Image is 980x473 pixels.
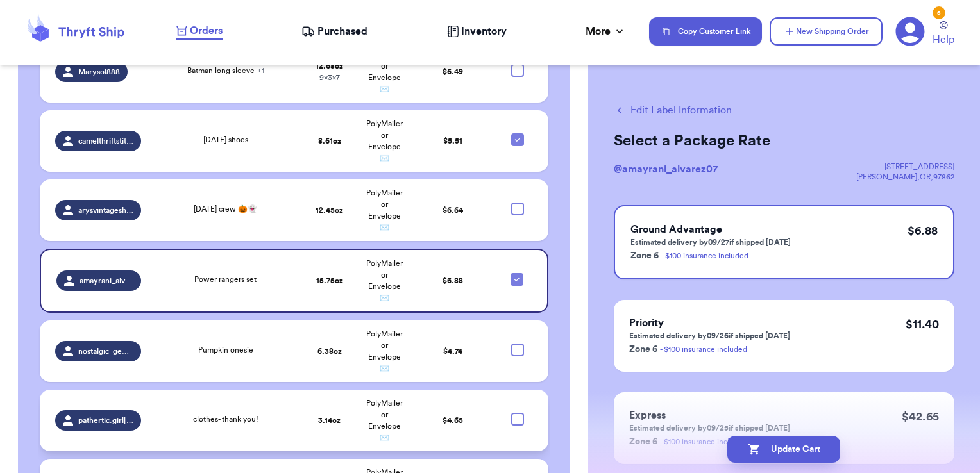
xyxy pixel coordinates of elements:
strong: 6.38 oz [317,347,342,355]
span: [DATE] shoes [203,136,248,144]
span: Power rangers set [194,276,257,283]
span: $ 6.88 [443,277,463,285]
button: New Shipping Order [770,17,883,46]
strong: 15.75 oz [316,277,343,285]
h2: Select a Package Rate [614,131,954,151]
span: PolyMailer or Envelope ✉️ [366,189,403,231]
a: Help [933,21,954,47]
span: Pumpkin onesie [198,346,253,354]
button: Copy Customer Link [649,17,762,46]
span: pathertic.girl[DEMOGRAPHIC_DATA] [78,415,134,426]
span: PolyMailer or Envelope ✉️ [366,399,403,442]
a: Purchased [301,24,367,39]
span: Purchased [317,24,367,39]
span: arysvintageshop [78,205,134,215]
a: 5 [895,17,925,46]
div: 5 [933,6,945,19]
span: $ 4.65 [443,417,463,424]
span: $ 5.51 [443,137,462,145]
span: Help [933,32,954,47]
span: Priority [629,318,664,328]
strong: 12.68 oz [316,62,343,70]
span: + 1 [257,67,264,74]
div: [PERSON_NAME] , OR , 97862 [856,172,954,182]
p: $ 6.88 [908,222,938,240]
span: camelthriftstitch [78,136,134,146]
strong: 8.61 oz [318,137,341,145]
p: Estimated delivery by 09/27 if shipped [DATE] [630,237,791,247]
span: amayrani_alvarez07 [80,276,134,286]
strong: 3.14 oz [318,417,341,424]
a: - $100 insurance included [661,252,748,260]
span: Batman long sleeve [187,67,264,74]
span: $ 6.64 [443,206,463,214]
span: Zone 6 [629,345,657,354]
button: Edit Label Information [614,103,732,118]
p: $ 11.40 [906,315,939,333]
a: Orders [176,23,223,40]
span: Orders [190,23,223,38]
span: PolyMailer or Envelope ✉️ [366,120,403,162]
span: $ 6.49 [443,68,463,76]
span: Marysol888 [78,67,120,77]
span: $ 4.74 [443,347,462,355]
span: nostalgic_gemss [78,346,134,356]
strong: 12.45 oz [316,206,343,214]
p: Estimated delivery by 09/26 if shipped [DATE] [629,331,790,341]
span: Inventory [461,24,507,39]
span: [DATE] crew 🎃👻 [194,205,257,213]
a: Inventory [447,24,507,39]
span: clothes- thank you! [193,415,258,423]
span: Ground Advantage [630,224,722,235]
span: Zone 6 [630,251,659,260]
span: Express [629,410,666,420]
p: $ 42.65 [902,408,939,426]
div: More [586,24,626,39]
span: 9 x 3 x 7 [319,74,340,81]
span: @ amayrani_alvarez07 [614,164,718,174]
button: Update Cart [727,436,840,463]
span: PolyMailer or Envelope ✉️ [366,260,403,302]
span: PolyMailer or Envelope ✉️ [366,330,403,372]
a: - $100 insurance included [660,345,747,353]
div: [STREET_ADDRESS] [856,162,954,172]
p: Estimated delivery by 09/25 if shipped [DATE] [629,423,790,433]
